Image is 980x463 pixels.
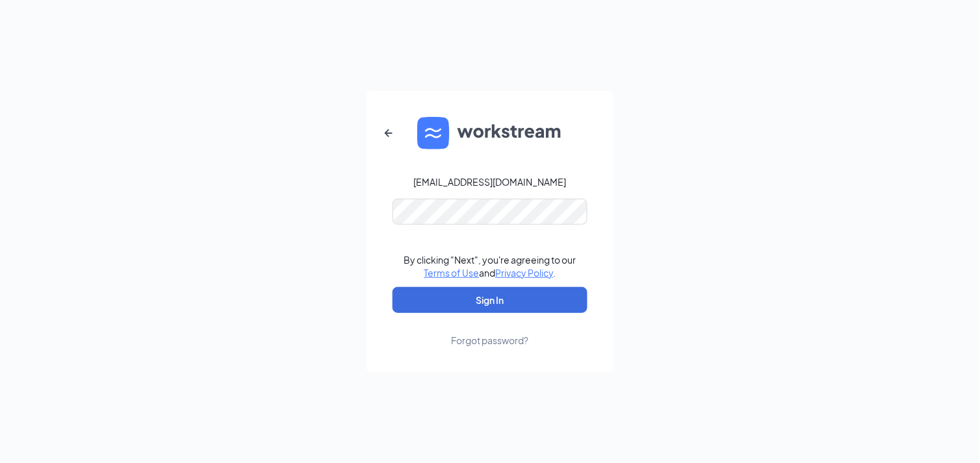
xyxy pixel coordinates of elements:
[452,334,529,347] div: Forgot password?
[393,287,587,313] button: Sign In
[373,118,404,149] button: ArrowLeftNew
[417,117,563,149] img: WS logo and Workstream text
[381,125,396,141] svg: ArrowLeftNew
[414,175,567,188] div: [EMAIL_ADDRESS][DOMAIN_NAME]
[452,313,529,347] a: Forgot password?
[424,267,480,279] a: Terms of Use
[496,267,554,279] a: Privacy Policy
[404,253,576,279] div: By clicking "Next", you're agreeing to our and .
